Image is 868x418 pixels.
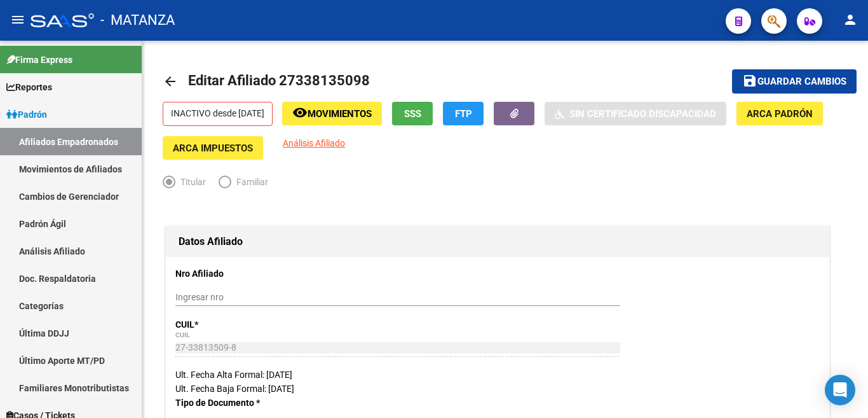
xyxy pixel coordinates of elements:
[163,74,178,89] mat-icon: arrow_back
[175,267,369,281] p: Nro Afiliado
[6,80,52,94] span: Reportes
[175,396,369,410] p: Tipo de Documento *
[825,375,855,405] div: Open Intercom Messenger
[308,108,372,120] span: Movimientos
[757,76,846,88] span: Guardar cambios
[843,12,858,27] mat-icon: person
[175,382,820,396] div: Ult. Fecha Baja Formal: [DATE]
[163,102,273,126] p: INACTIVO desde [DATE]
[179,232,817,252] h1: Datos Afiliado
[392,102,433,125] button: SSS
[292,105,308,120] mat-icon: remove_red_eye
[545,102,726,125] button: Sin Certificado Discapacidad
[282,102,382,125] button: Movimientos
[6,108,47,122] span: Padrón
[175,368,820,382] div: Ult. Fecha Alta Formal: [DATE]
[747,108,813,120] span: ARCA Padrón
[163,136,263,160] button: ARCA Impuestos
[443,102,484,125] button: FTP
[175,175,206,189] span: Titular
[173,143,253,154] span: ARCA Impuestos
[231,175,268,189] span: Familiar
[736,102,823,125] button: ARCA Padrón
[100,6,175,34] span: - MATANZA
[6,53,72,67] span: Firma Express
[175,317,369,331] p: CUIL
[163,179,281,190] mat-radio-group: Elija una opción
[569,108,716,120] span: Sin Certificado Discapacidad
[283,138,345,148] span: Análisis Afiliado
[742,73,757,88] mat-icon: save
[732,69,857,93] button: Guardar cambios
[10,12,25,27] mat-icon: menu
[455,108,472,120] span: FTP
[188,73,370,88] span: Editar Afiliado 27338135098
[404,108,421,120] span: SSS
